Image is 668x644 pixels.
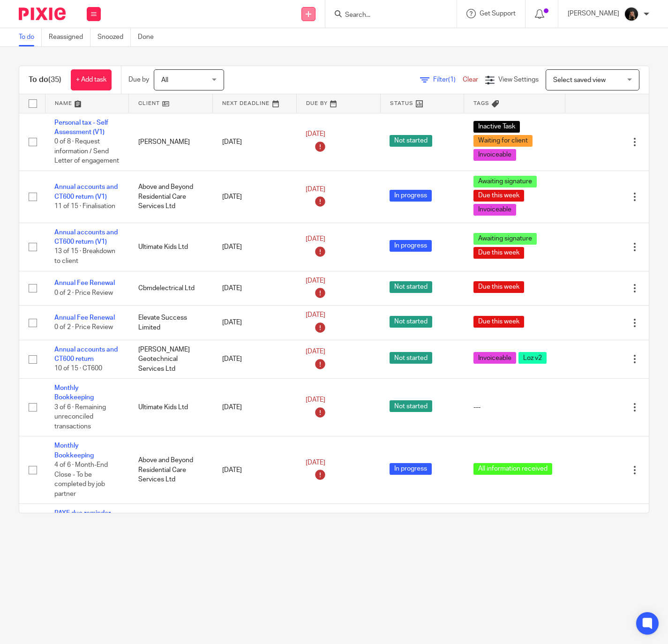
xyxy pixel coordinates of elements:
[498,76,539,83] span: View Settings
[568,9,619,18] p: [PERSON_NAME]
[213,306,297,340] td: [DATE]
[473,352,516,364] span: Invoiceable
[29,75,61,85] h1: To do
[54,315,115,321] a: Annual Fee Renewal
[306,186,325,193] span: [DATE]
[473,135,533,147] span: Waiting for client
[129,223,213,271] td: Ultimate Kids Ltd
[213,223,297,271] td: [DATE]
[473,247,524,259] span: Due this week
[473,176,537,187] span: Awaiting signature
[306,397,325,403] span: [DATE]
[306,236,325,243] span: [DATE]
[54,324,113,331] span: 0 of 2 · Price Review
[390,281,432,293] span: Not started
[473,149,516,161] span: Invoiceable
[390,190,432,202] span: In progress
[306,459,325,466] span: [DATE]
[161,77,168,83] span: All
[19,28,42,46] a: To do
[390,400,432,412] span: Not started
[480,10,516,17] span: Get Support
[54,404,106,430] span: 3 of 6 · Remaining unreconciled transactions
[213,504,297,562] td: [DATE]
[306,131,325,138] span: [DATE]
[473,403,555,412] div: ---
[54,462,108,497] span: 4 of 6 · Month-End Close - To be completed by job partner
[54,248,115,265] span: 13 of 15 · Breakdown to client
[54,184,118,200] a: Annual accounts and CT600 return (V1)
[54,229,118,245] a: Annual accounts and CT600 return (V1)
[54,203,115,210] span: 11 of 15 · Finalisation
[390,240,432,252] span: In progress
[19,7,66,20] img: Pixie
[213,171,297,223] td: [DATE]
[473,190,524,202] span: Due this week
[213,271,297,306] td: [DATE]
[473,281,524,293] span: Due this week
[54,120,108,135] a: Personal tax - Self Assessment (V1)
[390,135,432,147] span: Not started
[54,366,102,372] span: 10 of 15 · CT600
[213,436,297,504] td: [DATE]
[129,504,213,562] td: Peak Solar And Electrical Services Limited
[213,113,297,171] td: [DATE]
[71,69,112,90] a: + Add task
[129,379,213,436] td: Ultimate Kids Ltd
[98,28,131,46] a: Snoozed
[129,271,213,306] td: Cbmdelectrical Ltd
[129,306,213,340] td: Elevate Success Limited
[128,75,149,84] p: Due by
[306,348,325,355] span: [DATE]
[448,76,456,83] span: (1)
[473,101,489,106] span: Tags
[433,76,463,83] span: Filter
[624,7,639,22] img: 455A9867.jpg
[306,277,325,284] span: [DATE]
[54,385,94,401] a: Monthly Bookkeeping
[54,510,111,517] a: PAYE due reminder
[213,340,297,378] td: [DATE]
[473,463,552,475] span: All information received
[473,204,516,216] span: Invoiceable
[344,11,428,20] input: Search
[129,436,213,504] td: Above and Beyond Residential Care Services Ltd
[473,316,524,328] span: Due this week
[518,352,547,364] span: Loz v2
[54,138,119,164] span: 0 of 8 · Request information / Send Letter of engagement
[54,290,113,296] span: 0 of 2 · Price Review
[48,76,61,83] span: (35)
[54,280,115,286] a: Annual Fee Renewal
[54,346,118,362] a: Annual accounts and CT600 return
[213,379,297,436] td: [DATE]
[129,340,213,378] td: [PERSON_NAME] Geotechnical Services Ltd
[54,442,94,458] a: Monthly Bookkeeping
[553,77,606,83] span: Select saved view
[138,28,161,46] a: Done
[129,113,213,171] td: [PERSON_NAME]
[49,28,90,46] a: Reassigned
[129,171,213,223] td: Above and Beyond Residential Care Services Ltd
[473,233,537,245] span: Awaiting signature
[463,76,478,83] a: Clear
[390,463,432,475] span: In progress
[390,352,432,364] span: Not started
[306,312,325,318] span: [DATE]
[473,121,520,133] span: Inactive Task
[390,316,432,328] span: Not started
